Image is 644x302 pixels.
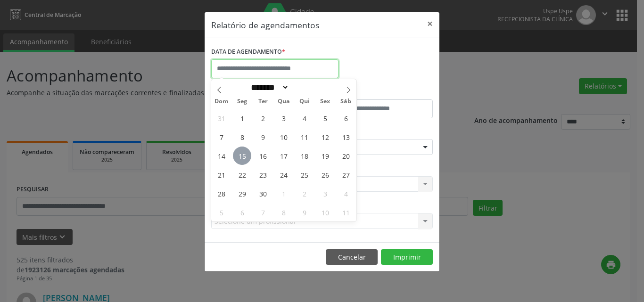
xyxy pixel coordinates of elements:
[274,109,293,127] span: Setembro 3, 2025
[274,128,293,146] span: Setembro 10, 2025
[212,109,231,127] span: Agosto 31, 2025
[316,147,334,165] span: Setembro 19, 2025
[316,203,334,221] span: Outubro 10, 2025
[211,98,232,105] span: Dom
[212,165,231,184] span: Setembro 21, 2025
[233,165,251,184] span: Setembro 22, 2025
[248,82,289,92] select: Month
[421,12,439,35] button: Close
[337,147,355,165] span: Setembro 20, 2025
[336,98,356,105] span: Sáb
[232,98,253,105] span: Seg
[337,184,355,203] span: Outubro 4, 2025
[233,184,251,203] span: Setembro 29, 2025
[212,184,231,203] span: Setembro 28, 2025
[274,165,293,184] span: Setembro 24, 2025
[254,203,272,221] span: Outubro 7, 2025
[289,82,320,92] input: Year
[294,98,315,105] span: Qui
[211,19,319,31] h5: Relatório de agendamentos
[212,147,231,165] span: Setembro 14, 2025
[315,98,336,105] span: Sex
[337,109,355,127] span: Setembro 6, 2025
[212,128,231,146] span: Setembro 7, 2025
[316,165,334,184] span: Setembro 26, 2025
[316,184,334,203] span: Outubro 3, 2025
[212,203,231,221] span: Outubro 5, 2025
[295,203,314,221] span: Outubro 9, 2025
[233,128,251,146] span: Setembro 8, 2025
[295,109,314,127] span: Setembro 4, 2025
[337,165,355,184] span: Setembro 27, 2025
[254,109,272,127] span: Setembro 2, 2025
[316,109,334,127] span: Setembro 5, 2025
[295,184,314,203] span: Outubro 2, 2025
[381,249,433,265] button: Imprimir
[233,147,251,165] span: Setembro 15, 2025
[274,147,293,165] span: Setembro 17, 2025
[233,203,251,221] span: Outubro 6, 2025
[295,147,314,165] span: Setembro 18, 2025
[254,128,272,146] span: Setembro 9, 2025
[233,109,251,127] span: Setembro 1, 2025
[326,249,378,265] button: Cancelar
[253,98,273,105] span: Ter
[274,184,293,203] span: Outubro 1, 2025
[337,128,355,146] span: Setembro 13, 2025
[295,128,314,146] span: Setembro 11, 2025
[316,128,334,146] span: Setembro 12, 2025
[254,147,272,165] span: Setembro 16, 2025
[254,184,272,203] span: Setembro 30, 2025
[324,85,433,99] label: ATÉ
[337,203,355,221] span: Outubro 11, 2025
[274,203,293,221] span: Outubro 8, 2025
[273,98,294,105] span: Qua
[295,165,314,184] span: Setembro 25, 2025
[211,45,285,59] label: DATA DE AGENDAMENTO
[254,165,272,184] span: Setembro 23, 2025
